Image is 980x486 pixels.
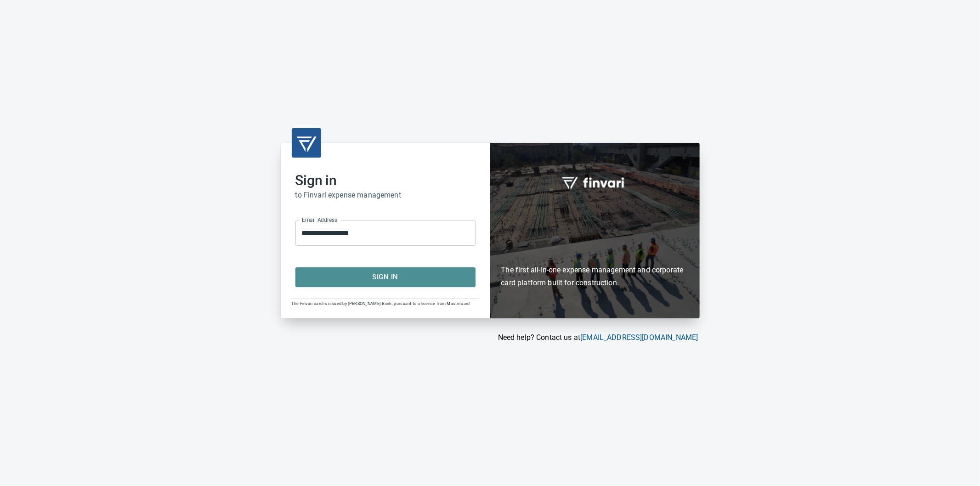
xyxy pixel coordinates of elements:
button: Sign In [295,267,476,287]
h6: to Finvari expense management [295,189,476,202]
div: Finvari [490,143,700,318]
h6: The first all-in-one expense management and corporate card platform built for construction. [501,210,689,289]
a: [EMAIL_ADDRESS][DOMAIN_NAME] [580,333,698,342]
img: fullword_logo_white.png [561,172,629,193]
p: Need help? Contact us at [281,332,698,343]
span: Sign In [306,271,465,283]
img: transparent_logo.png [295,132,317,154]
span: The Finvari card is issued by [PERSON_NAME] Bank, pursuant to a license from Mastercard [292,301,470,306]
h2: Sign in [295,172,476,189]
